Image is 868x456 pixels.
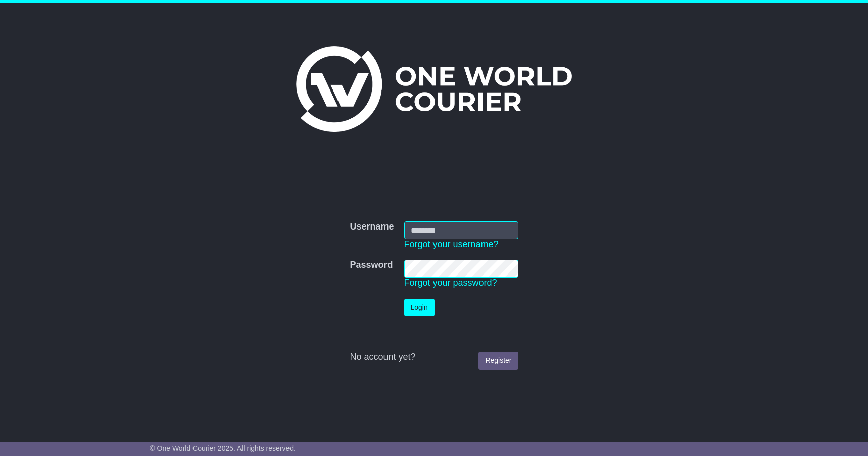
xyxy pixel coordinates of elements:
label: Password [350,260,393,271]
a: Forgot your password? [404,278,497,288]
span: © One World Courier 2025. All rights reserved. [150,444,296,452]
label: Username [350,221,394,233]
a: Register [478,352,518,370]
a: Forgot your username? [404,239,499,249]
button: Login [404,299,435,316]
img: One World [296,46,572,132]
div: No account yet? [350,352,518,363]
